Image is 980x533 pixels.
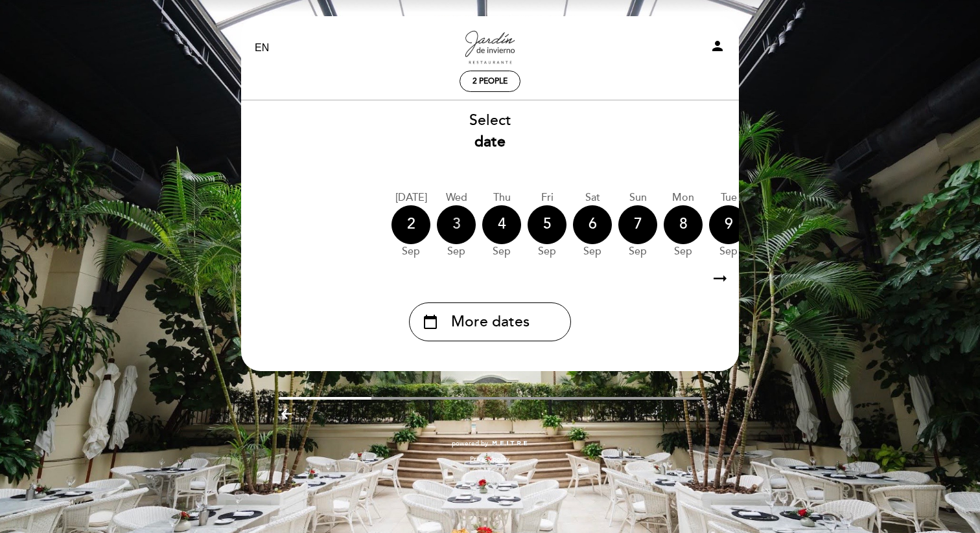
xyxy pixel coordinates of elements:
[710,38,725,54] i: person
[391,190,430,205] div: [DATE]
[528,190,566,205] div: Fri
[710,265,730,293] i: arrow_right_alt
[482,190,521,205] div: Thu
[437,205,476,244] div: 3
[709,244,748,259] div: Sep
[664,190,703,205] div: Mon
[437,244,476,259] div: Sep
[472,76,507,86] span: 2 people
[709,205,748,244] div: 9
[391,205,430,244] div: 2
[451,312,530,333] span: More dates
[618,190,657,205] div: Sun
[482,205,521,244] div: 4
[482,244,521,259] div: Sep
[423,311,438,333] i: calendar_today
[573,205,612,244] div: 6
[664,244,703,259] div: Sep
[528,244,566,259] div: Sep
[470,455,509,464] a: Privacy policy
[618,244,657,259] div: Sep
[618,205,657,244] div: 7
[710,38,725,58] button: person
[409,30,571,66] a: JARDIN DE INVIERNO
[528,205,566,244] div: 5
[573,244,612,259] div: Sep
[391,244,430,259] div: Sep
[573,190,612,205] div: Sat
[437,190,476,205] div: Wed
[474,133,506,151] b: date
[664,205,703,244] div: 8
[240,110,740,153] div: Select
[279,406,294,422] i: arrow_backward
[491,440,528,447] img: MEITRE
[452,439,528,448] a: powered by
[709,190,748,205] div: Tue
[452,439,488,448] span: powered by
